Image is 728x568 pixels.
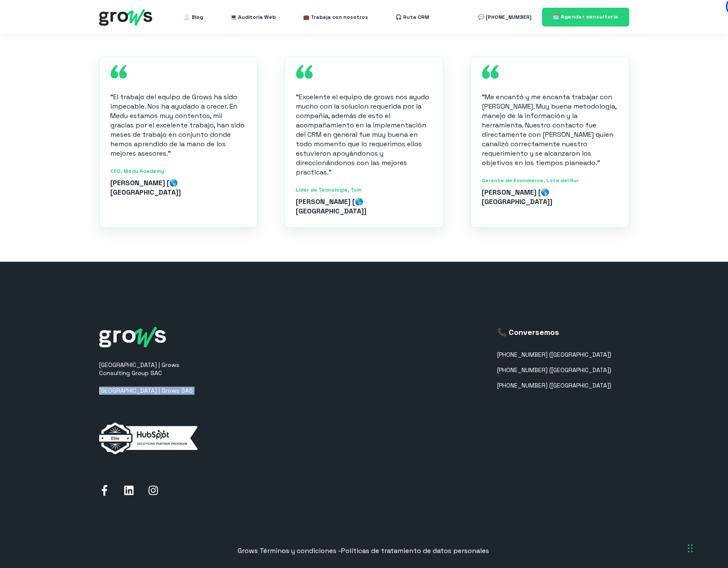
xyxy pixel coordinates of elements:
p: “Me encantó y me encanta trabajar con [PERSON_NAME]. Muy buena metodología, manejo de la informac... [482,92,618,168]
a: 🗓️ Agendar consultoría [542,8,629,26]
div: Glisser [688,535,693,561]
a: [PHONE_NUMBER] ([GEOGRAPHIC_DATA]) [497,367,611,374]
div: Widget de chat [574,448,728,568]
img: grows - hubspot [99,9,152,26]
iframe: Chat Widget [574,448,728,568]
a: 🧾 Blog [184,9,203,26]
a: 💬 [PHONE_NUMBER] [478,9,531,26]
p: [GEOGRAPHIC_DATA] | Grows Consulting Group SAC [99,361,206,378]
a: Términos y condiciones -Políticas de tratamiento de datos personales [259,546,489,555]
span: Políticas de tratamiento de datos personales [341,546,489,555]
a: 💻 Auditoría Web [230,9,276,26]
a: 💼 Trabaja con nosotros [303,9,368,26]
span: CEO, Medu Academy [110,168,247,175]
span: 🗓️ Agendar consultoría [553,13,619,20]
div: [PERSON_NAME] [🌎 [GEOGRAPHIC_DATA]] [296,186,432,216]
p: “El trabajo del equipo de Grows ha sido impecable. Nos ha ayudado a crecer. En Medu estamos muy c... [110,92,247,158]
div: [PERSON_NAME] [🌎 [GEOGRAPHIC_DATA]] [482,177,618,207]
span: Términos y condiciones - [259,546,341,555]
span: Gerente de Ecommerce, Loto del Sur [482,177,618,184]
div: [PERSON_NAME] [🌎 [GEOGRAPHIC_DATA]] [110,168,247,198]
span: Grows [238,546,258,555]
p: [GEOGRAPHIC_DATA] | Grows SAS [99,387,206,395]
a: 🎧 Ruta CRM [395,9,429,26]
a: [PHONE_NUMBER] ([GEOGRAPHIC_DATA]) [497,382,611,389]
span: Líder de Tecnología, Toin [296,186,432,194]
p: “Excelente el equipo de grows nos ayudo mucho con la solucion requerida por la compañía, además d... [296,92,432,177]
h3: 📞 Conversemos [497,327,611,337]
a: [PHONE_NUMBER] ([GEOGRAPHIC_DATA]) [497,351,611,358]
img: elite-horizontal-white [99,423,197,454]
img: grows-white_1 [99,327,166,347]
